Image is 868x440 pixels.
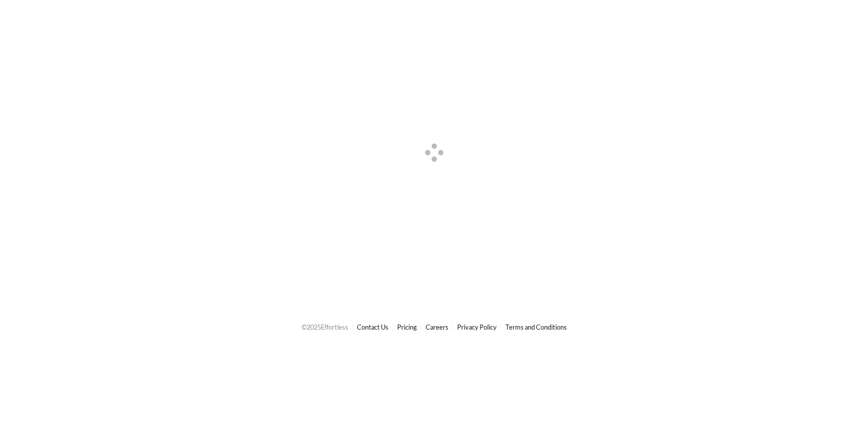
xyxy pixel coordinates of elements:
span: © 2025 Effortless [302,323,348,331]
a: Contact Us [357,323,388,331]
a: Careers [426,323,448,331]
a: Pricing [397,323,417,331]
a: Privacy Policy [457,323,497,331]
a: Terms and Conditions [505,323,567,331]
